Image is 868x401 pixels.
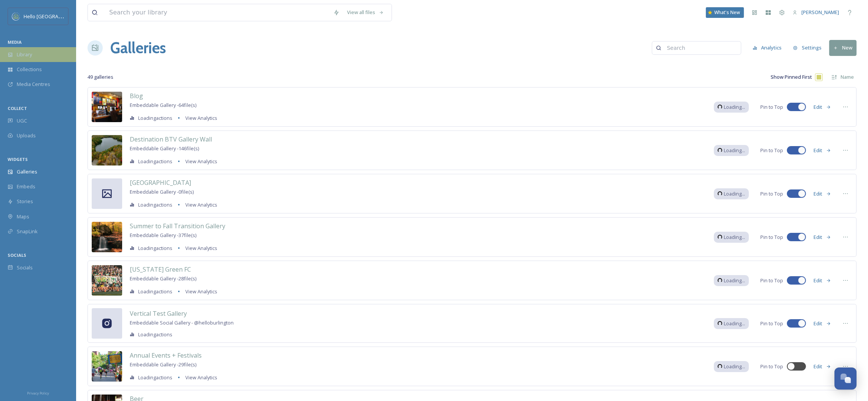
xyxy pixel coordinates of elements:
span: Summer to Fall Transition Gallery [130,222,225,230]
span: [PERSON_NAME] [801,9,839,16]
span: Socials [17,264,33,271]
span: View Analytics [185,245,217,251]
span: Pin to Top [760,147,783,154]
span: Loading... [724,190,745,197]
span: Embeddable Gallery - 29 file(s) [130,361,196,368]
span: Media Centres [17,81,50,88]
button: Edit [810,316,835,331]
span: Loading actions [138,288,172,295]
span: Show Pinned First [771,73,812,81]
span: WIDGETS [8,156,28,162]
span: Loading... [724,277,745,284]
span: Collections [17,66,42,73]
button: New [829,40,857,56]
a: [PERSON_NAME] [789,5,843,20]
span: Maps [17,213,29,220]
span: Loading... [724,320,745,327]
span: View Analytics [185,288,217,295]
button: Edit [810,100,835,115]
span: Library [17,51,32,58]
a: View Analytics [182,200,217,209]
span: Embeddable Gallery - 0 file(s) [130,188,194,195]
span: 49 galleries [88,73,113,81]
span: View Analytics [185,115,217,121]
span: MEDIA [8,39,22,45]
div: Name [838,71,857,83]
span: Embeddable Gallery - 146 file(s) [130,145,199,152]
img: f746759b-6375-4a59-88d8-844718f89623.jpg [92,135,122,165]
a: Analytics [749,40,790,55]
a: View Analytics [182,373,217,382]
span: SOCIALS [8,252,26,258]
a: What's New [706,7,744,18]
span: [US_STATE] Green FC [130,265,191,274]
span: Pin to Top [760,234,783,241]
a: Privacy Policy [27,388,49,397]
button: Analytics [749,40,786,55]
span: Loading actions [138,158,172,165]
span: Pin to Top [760,363,783,370]
span: Pin to Top [760,103,783,111]
span: Pin to Top [760,277,783,284]
span: View Analytics [185,374,217,381]
span: Stories [17,198,33,205]
span: UGC [17,117,27,124]
span: View Analytics [185,201,217,208]
button: Edit [810,230,835,245]
button: Settings [789,40,825,55]
button: Edit [810,273,835,288]
a: Galleries [110,37,166,59]
a: Settings [789,40,829,55]
span: Loading actions [138,374,172,381]
span: [GEOGRAPHIC_DATA] [130,178,191,187]
span: Loading... [724,103,745,111]
button: Edit [810,359,835,374]
span: Loading actions [138,245,172,252]
a: View Analytics [182,243,217,253]
span: Loading... [724,234,745,241]
span: Uploads [17,132,36,139]
button: Open Chat [835,368,857,390]
span: Embeddable Gallery - 64 file(s) [130,102,196,108]
span: Destination BTV Gallery Wall [130,135,212,143]
span: Embeds [17,183,35,190]
span: SnapLink [17,228,38,235]
span: Pin to Top [760,320,783,327]
span: View Analytics [185,158,217,165]
input: Search [663,40,737,56]
span: Vertical Test Gallery [130,309,187,318]
span: Loading actions [138,331,172,338]
span: Privacy Policy [27,391,49,396]
span: Blog [130,92,143,100]
img: images.png [12,13,20,20]
span: Loading actions [138,201,172,208]
a: View Analytics [182,157,217,166]
span: Loading... [724,363,745,370]
span: Embeddable Gallery - 28 file(s) [130,275,196,282]
input: Search your library [105,4,330,21]
span: Embeddable Gallery - 37 file(s) [130,232,196,239]
span: Annual Events + Festivals [130,351,202,360]
span: COLLECT [8,105,27,111]
span: Pin to Top [760,190,783,197]
span: Galleries [17,168,37,175]
span: Loading... [724,147,745,154]
span: Hello [GEOGRAPHIC_DATA] [24,13,85,20]
img: 79015d3c-d7df-410f-b510-e496996b78a1.jpg [92,265,122,296]
img: a9bbed64-c5dd-45c5-bede-59ebb53956a8.jpg [92,222,122,252]
a: View Analytics [182,287,217,296]
a: View Analytics [182,113,217,123]
button: Edit [810,143,835,158]
img: 50376fc6-d3d9-4ef2-9d55-0798e182d988.jpg [92,92,122,122]
button: Edit [810,186,835,201]
span: Embeddable Social Gallery - @ helloburlington [130,319,234,326]
img: 0d2e6264-b91f-4649-9552-e7ab5f57849f.jpg [92,351,122,382]
span: Loading actions [138,115,172,122]
a: View all files [343,5,388,20]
